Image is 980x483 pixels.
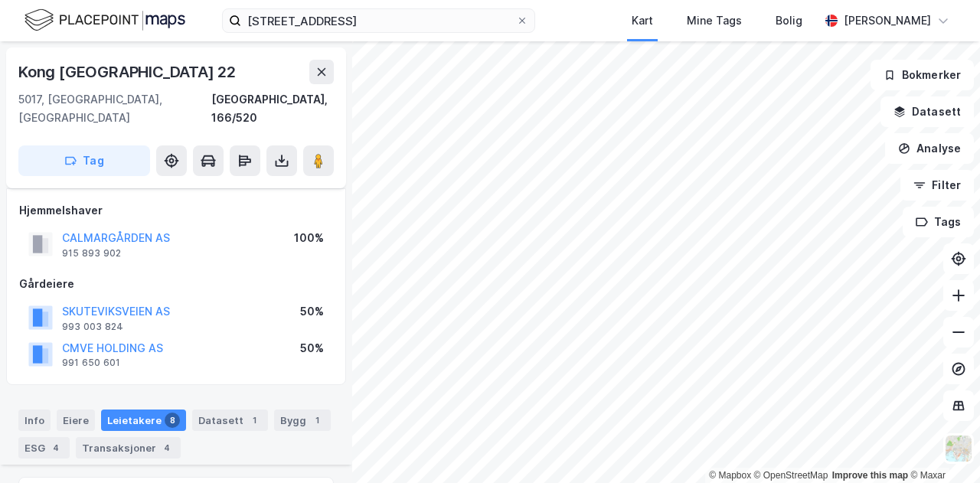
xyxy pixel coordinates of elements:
[903,410,980,483] iframe: Chat Widget
[687,11,742,30] div: Mine Tags
[159,440,175,455] div: 4
[18,437,70,459] div: ESG
[192,410,268,431] div: Datasett
[241,9,516,32] input: Søk på adresse, matrikkel, gårdeiere, leietakere eller personer
[294,229,324,247] div: 100%
[101,410,186,431] div: Leietakere
[24,7,185,34] img: logo.f888ab2527a4732fd821a326f86c7f29.svg
[62,357,120,369] div: 991 650 601
[844,11,931,30] div: [PERSON_NAME]
[57,410,95,431] div: Eiere
[165,413,180,428] div: 8
[900,170,974,201] button: Filter
[300,302,324,321] div: 50%
[832,470,908,481] a: Improve this map
[18,60,239,84] div: Kong [GEOGRAPHIC_DATA] 22
[309,413,325,428] div: 1
[880,96,974,127] button: Datasett
[754,470,828,481] a: OpenStreetMap
[903,410,980,483] div: Kontrollprogram for chat
[709,470,751,481] a: Mapbox
[211,90,334,127] div: [GEOGRAPHIC_DATA], 166/520
[871,60,974,90] button: Bokmerker
[19,275,333,293] div: Gårdeiere
[48,440,64,455] div: 4
[76,437,181,459] div: Transaksjoner
[18,145,150,176] button: Tag
[247,413,262,428] div: 1
[300,339,324,357] div: 50%
[18,90,211,127] div: 5017, [GEOGRAPHIC_DATA], [GEOGRAPHIC_DATA]
[632,11,653,30] div: Kart
[19,201,333,220] div: Hjemmelshaver
[776,11,802,30] div: Bolig
[903,207,974,237] button: Tags
[62,247,121,259] div: 915 893 902
[62,321,123,333] div: 993 003 824
[274,410,331,431] div: Bygg
[18,410,51,431] div: Info
[885,133,974,164] button: Analyse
